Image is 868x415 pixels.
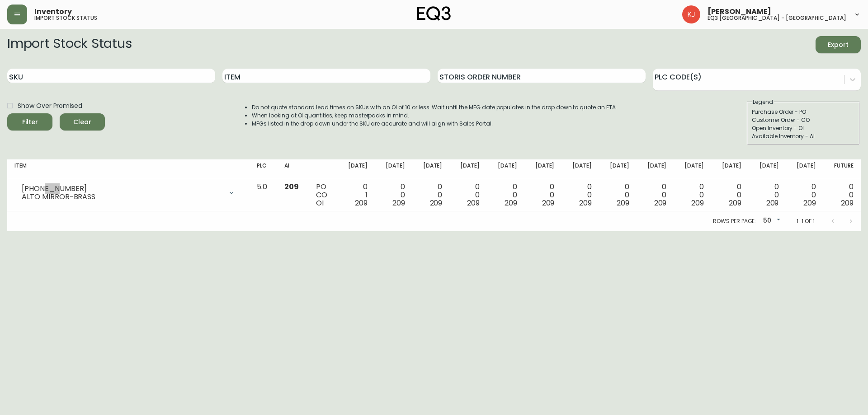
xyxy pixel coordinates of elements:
div: 0 0 [569,183,592,207]
span: [PERSON_NAME] [708,8,771,15]
div: Customer Order - CO [752,116,855,124]
p: 1-1 of 1 [797,217,815,225]
th: [DATE] [786,159,823,179]
th: [DATE] [375,159,412,179]
legend: Legend [752,98,774,106]
th: [DATE] [749,159,786,179]
span: 209 [691,198,704,208]
div: 0 0 [793,183,816,207]
h2: Import Stock Status [7,36,132,53]
th: [DATE] [487,159,524,179]
span: 209 [392,198,405,208]
span: 209 [579,198,592,208]
div: 0 0 [756,183,779,207]
th: [DATE] [561,159,599,179]
span: Inventory [34,8,72,15]
button: Clear [60,113,105,131]
div: 0 0 [830,183,854,207]
th: PLC [250,159,277,179]
img: 24a625d34e264d2520941288c4a55f8e [682,5,700,23]
div: Open Inventory - OI [752,124,855,132]
div: 0 0 [420,183,443,207]
span: 209 [766,198,779,208]
li: When looking at OI quantities, keep masterpacks in mind. [252,112,617,120]
th: Future [823,159,861,179]
div: 0 0 [494,183,517,207]
div: ALTO MIRROR-BRASS [22,193,222,201]
th: [DATE] [599,159,637,179]
span: 209 [284,182,299,192]
th: [DATE] [337,159,375,179]
div: 0 0 [606,183,629,207]
span: 209 [430,198,443,208]
h5: import stock status [34,15,97,21]
div: 0 0 [457,183,480,207]
div: 0 0 [382,183,405,207]
img: logo [417,6,451,21]
span: Show Over Promised [18,101,82,111]
div: Purchase Order - PO [752,108,855,116]
div: PO CO [316,183,330,207]
th: Item [7,159,250,179]
li: MFGs listed in the drop down under the SKU are accurate and will align with Sales Portal. [252,120,617,128]
div: 50 [759,214,782,228]
span: 209 [505,198,517,208]
span: Clear [67,117,98,128]
div: [PHONE_NUMBER] [22,185,222,193]
th: [DATE] [674,159,711,179]
th: [DATE] [637,159,674,179]
th: AI [277,159,309,179]
span: 209 [542,198,555,208]
span: 209 [841,198,854,208]
span: 209 [467,198,480,208]
div: Available Inventory - AI [752,132,855,140]
div: 0 1 [344,183,368,207]
div: Filter [22,117,38,128]
div: 0 0 [718,183,741,207]
th: [DATE] [524,159,562,179]
span: Export [823,39,854,51]
p: Rows per page: [713,217,756,225]
li: Do not quote standard lead times on SKUs with an OI of 10 or less. Wait until the MFG date popula... [252,103,617,112]
div: 0 0 [644,183,667,207]
div: [PHONE_NUMBER]ALTO MIRROR-BRASS [14,183,242,203]
span: 209 [729,198,741,208]
span: 209 [803,198,816,208]
td: 5.0 [250,179,277,211]
h5: eq3 [GEOGRAPHIC_DATA] - [GEOGRAPHIC_DATA] [708,15,846,21]
th: [DATE] [412,159,450,179]
span: OI [316,198,324,208]
span: 209 [617,198,629,208]
div: 0 0 [681,183,704,207]
span: 209 [654,198,667,208]
div: 0 0 [532,183,555,207]
th: [DATE] [711,159,749,179]
th: [DATE] [449,159,487,179]
button: Export [816,36,861,53]
span: 209 [355,198,368,208]
button: Filter [7,113,52,131]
